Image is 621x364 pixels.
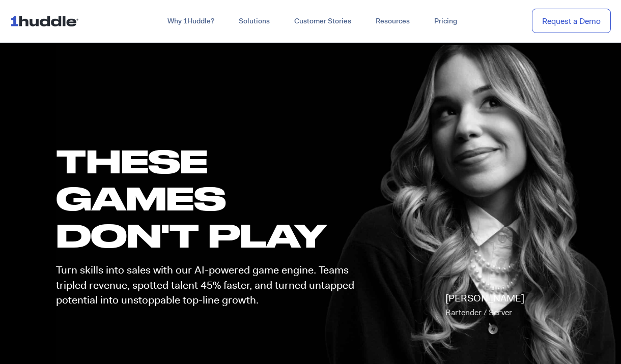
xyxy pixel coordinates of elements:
p: Turn skills into sales with our AI-powered game engine. Teams tripled revenue, spotted talent 45%... [56,263,363,308]
a: Pricing [422,12,469,31]
p: [PERSON_NAME] [445,291,524,320]
a: Customer Stories [282,12,363,31]
a: Request a Demo [532,9,611,34]
a: Why 1Huddle? [155,12,227,31]
a: Solutions [227,12,282,31]
img: ... [10,11,83,31]
a: Resources [363,12,422,31]
span: Bartender / Server [445,307,512,318]
h1: these GAMES DON'T PLAY [56,142,363,254]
